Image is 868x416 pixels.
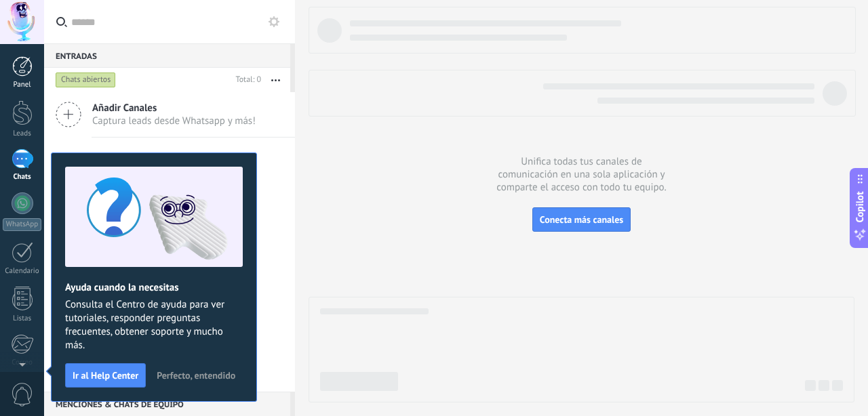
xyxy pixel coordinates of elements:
h2: Ayuda cuando la necesitas [65,281,243,294]
button: Perfecto, entendido [151,365,241,386]
span: Perfecto, entendido [157,371,235,380]
span: Ir al Help Center [73,371,138,380]
span: Captura leads desde Whatsapp y más! [92,115,256,127]
span: Conecta más canales [540,213,623,226]
div: Listas [3,314,42,323]
div: Chats [3,173,42,182]
span: Consulta el Centro de ayuda para ver tutoriales, responder preguntas frecuentes, obtener soporte ... [65,298,243,352]
span: Copilot [853,192,867,223]
span: Añadir Canales [92,102,256,115]
div: Entradas [44,43,290,68]
div: Calendario [3,267,42,276]
button: Ir al Help Center [65,363,146,388]
div: Panel [3,81,42,89]
div: Menciones & Chats de equipo [44,392,290,416]
div: Chats abiertos [56,72,116,88]
div: Total: 0 [231,73,261,87]
div: Leads [3,129,42,138]
button: Conecta más canales [532,207,631,232]
div: WhatsApp [3,218,41,231]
